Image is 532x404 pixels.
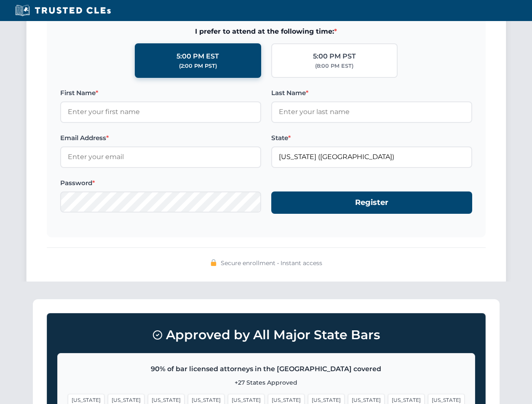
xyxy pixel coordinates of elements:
[221,258,322,268] span: Secure enrollment • Instant access
[179,62,217,70] div: (2:00 PM PST)
[210,259,217,266] img: 🔒
[13,4,113,17] img: Trusted CLEs
[313,51,356,62] div: 5:00 PM PST
[60,26,472,37] span: I prefer to attend at the following time:
[271,88,472,98] label: Last Name
[68,364,465,375] p: 90% of bar licensed attorneys in the [GEOGRAPHIC_DATA] covered
[60,178,261,188] label: Password
[271,146,472,167] input: Florida (FL)
[60,88,261,98] label: First Name
[68,378,465,387] p: +27 States Approved
[271,133,472,143] label: State
[176,51,219,62] div: 5:00 PM EST
[60,133,261,143] label: Email Address
[60,101,261,122] input: Enter your first name
[315,62,353,70] div: (8:00 PM EST)
[271,191,472,214] button: Register
[57,324,475,346] h3: Approved by All Major State Bars
[60,146,261,167] input: Enter your email
[271,101,472,122] input: Enter your last name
